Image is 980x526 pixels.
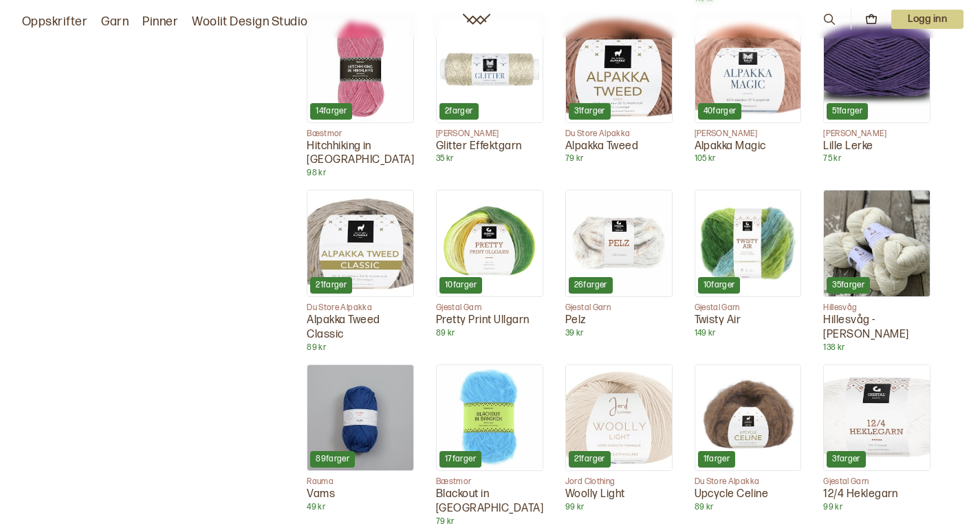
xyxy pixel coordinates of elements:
p: 21 farger [316,280,347,291]
p: 14 farger [316,106,347,117]
p: 99 kr [565,502,673,513]
img: Alpakka Tweed Classic [307,190,413,296]
p: 10 farger [704,280,735,291]
p: 2 farger [445,106,473,117]
p: 89 farger [316,454,349,465]
p: Gjestal Garn [695,303,802,314]
img: Woolly Light [566,365,672,471]
button: User dropdown [891,10,963,29]
p: 79 kr [565,153,673,164]
p: 51 farger [832,106,862,117]
a: Upcycle Celine1fargerDu Store AlpakkaUpcycle Celine89 kr [695,364,802,514]
img: Upcycle Celine [695,365,801,471]
a: Garn [101,12,129,32]
p: 149 kr [695,328,802,339]
p: Gjestal Garn [565,303,673,314]
p: Vams [307,487,414,502]
p: 138 kr [823,342,930,353]
a: Hitchhiking in Himalaya14fargerBæstmorHitchhiking in [GEOGRAPHIC_DATA]98 kr [307,16,414,179]
a: Alpakka Tweed Classic21fargerDu Store AlpakkaAlpakka Tweed Classic89 kr [307,190,414,353]
p: Alpakka Tweed [565,140,673,154]
p: Twisty Air [695,314,802,328]
p: 75 kr [823,153,930,164]
p: 89 kr [436,328,543,339]
a: Woolit [463,14,490,25]
p: Glitter Effektgarn [436,140,543,154]
a: Alpakka Magic40farger[PERSON_NAME]Alpakka Magic105 kr [695,16,802,165]
a: Pelz26fargerGjestal GarnPelz39 kr [565,190,673,339]
p: 98 kr [307,168,414,179]
p: Upcycle Celine [695,487,802,502]
p: Woolly Light [565,487,673,502]
p: [PERSON_NAME] [823,129,930,140]
p: Lille Lerke [823,140,930,154]
p: Bæstmor [436,476,543,487]
a: 12/4 Heklegarn3fargerGjestal Garn12/4 Heklegarn99 kr [823,364,930,514]
img: Hitchhiking in Himalaya [307,17,413,122]
p: 89 kr [695,502,802,513]
p: 39 kr [565,328,673,339]
img: Alpakka Tweed [566,17,672,122]
a: Glitter Effektgarn2farger[PERSON_NAME]Glitter Effektgarn35 kr [436,16,543,165]
p: 35 kr [436,153,543,164]
p: 26 farger [574,280,607,291]
a: Pinner [142,12,178,32]
p: Hillesvåg - [PERSON_NAME] [823,314,930,342]
a: Lille Lerke51farger[PERSON_NAME]Lille Lerke75 kr [823,16,930,165]
p: Rauma [307,476,414,487]
p: Bæstmor [307,129,414,140]
p: 3 farger [832,454,860,465]
a: Pretty Print Ullgarn10fargerGjestal GarnPretty Print Ullgarn89 kr [436,190,543,339]
p: 17 farger [445,454,476,465]
p: 35 farger [832,280,864,291]
p: 99 kr [823,502,930,513]
p: 10 farger [445,280,477,291]
a: Vams89fargerRaumaVams49 kr [307,364,414,514]
p: Du Store Alpakka [565,129,673,140]
p: [PERSON_NAME] [436,129,543,140]
p: Pelz [565,314,673,328]
p: Du Store Alpakka [695,476,802,487]
a: Alpakka Tweed31fargerDu Store AlpakkaAlpakka Tweed79 kr [565,16,673,165]
p: Hitchhiking in [GEOGRAPHIC_DATA] [307,140,414,168]
p: Alpakka Magic [695,140,802,154]
p: Gjestal Garn [823,476,930,487]
img: Alpakka Magic [695,17,801,122]
p: Alpakka Tweed Classic [307,314,414,342]
img: Twisty Air [695,190,801,296]
img: Pretty Print Ullgarn [437,190,543,296]
a: Twisty Air10fargerGjestal GarnTwisty Air149 kr [695,190,802,339]
a: Woolly Light21fargerJord ClothingWoolly Light99 kr [565,364,673,514]
p: Gjestal Garn [436,303,543,314]
p: 1 farger [704,454,730,465]
img: Vams [307,365,413,471]
img: 12/4 Heklegarn [824,365,930,471]
p: Pretty Print Ullgarn [436,314,543,328]
p: 12/4 Heklegarn [823,487,930,502]
p: 21 farger [574,454,605,465]
img: Hillesvåg - Sol Lamullgarn [824,190,930,296]
p: Du Store Alpakka [307,303,414,314]
p: Jord Clothing [565,476,673,487]
p: Logg inn [891,10,963,29]
a: Oppskrifter [22,12,87,32]
p: 40 farger [704,106,737,117]
p: 49 kr [307,502,414,513]
p: Blackout in [GEOGRAPHIC_DATA] [436,487,543,516]
p: 89 kr [307,342,414,353]
p: Hillesvåg [823,303,930,314]
a: Woolit Design Studio [192,12,308,32]
p: 31 farger [574,106,605,117]
a: Hillesvåg - Sol Lamullgarn35fargerHillesvågHillesvåg - [PERSON_NAME]138 kr [823,190,930,353]
p: 105 kr [695,153,802,164]
img: Lille Lerke [824,17,930,122]
img: Pelz [566,190,672,296]
img: Blackout in Bangkok [437,365,543,471]
p: [PERSON_NAME] [695,129,802,140]
img: Glitter Effektgarn [437,17,543,122]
